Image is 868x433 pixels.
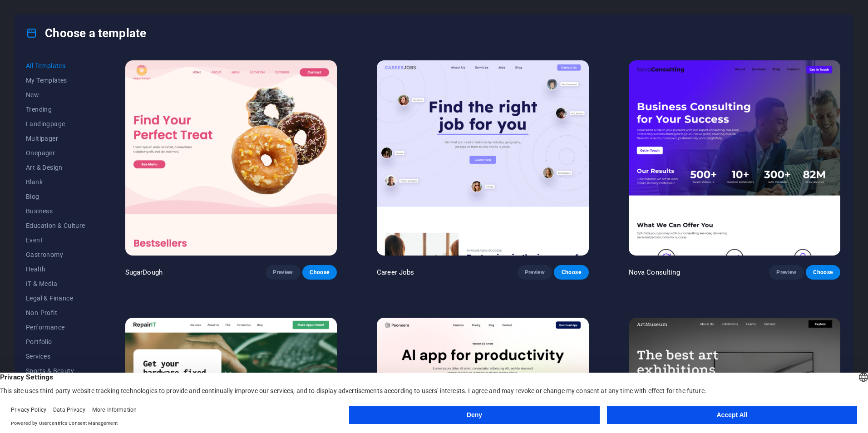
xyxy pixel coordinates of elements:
[26,353,85,360] span: Services
[26,320,85,335] button: Performance
[813,269,833,276] span: Choose
[273,269,293,276] span: Preview
[26,291,85,305] button: Legal & Finance
[26,367,85,374] span: Sports & Beauty
[525,269,545,276] span: Preview
[310,269,330,276] span: Choose
[629,268,680,277] p: Nova Consulting
[26,349,85,364] button: Services
[266,265,300,280] button: Preview
[26,247,85,262] button: Gastronomy
[26,335,85,349] button: Portfolio
[302,265,337,280] button: Choose
[26,295,85,302] span: Legal & Finance
[26,146,85,160] button: Onepager
[125,268,163,277] p: SugarDough
[561,269,581,276] span: Choose
[125,60,337,256] img: SugarDough
[26,120,85,128] span: Landingpage
[26,175,85,189] button: Blank
[26,62,85,69] span: All Templates
[26,218,85,233] button: Education & Culture
[26,309,85,316] span: Non-Profit
[26,131,85,146] button: Multipager
[26,222,85,229] span: Education & Culture
[26,207,85,215] span: Business
[26,266,85,273] span: Health
[554,265,588,280] button: Choose
[26,117,85,131] button: Landingpage
[26,91,85,98] span: New
[26,88,85,102] button: New
[26,189,85,204] button: Blog
[26,338,85,345] span: Portfolio
[769,265,804,280] button: Preview
[377,268,414,277] p: Career Jobs
[26,236,85,244] span: Event
[26,364,85,378] button: Sports & Beauty
[26,276,85,291] button: IT & Media
[26,251,85,258] span: Gastronomy
[26,59,85,73] button: All Templates
[776,269,796,276] span: Preview
[26,77,85,84] span: My Templates
[26,178,85,186] span: Blank
[26,233,85,247] button: Event
[26,280,85,287] span: IT & Media
[26,324,85,331] span: Performance
[26,164,85,171] span: Art & Design
[26,149,85,157] span: Onepager
[26,160,85,175] button: Art & Design
[806,265,840,280] button: Choose
[26,73,85,88] button: My Templates
[26,26,146,40] h4: Choose a template
[518,265,552,280] button: Preview
[26,102,85,117] button: Trending
[26,262,85,276] button: Health
[629,60,840,256] img: Nova Consulting
[26,305,85,320] button: Non-Profit
[26,106,85,113] span: Trending
[26,193,85,200] span: Blog
[26,204,85,218] button: Business
[26,135,85,142] span: Multipager
[377,60,588,256] img: Career Jobs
